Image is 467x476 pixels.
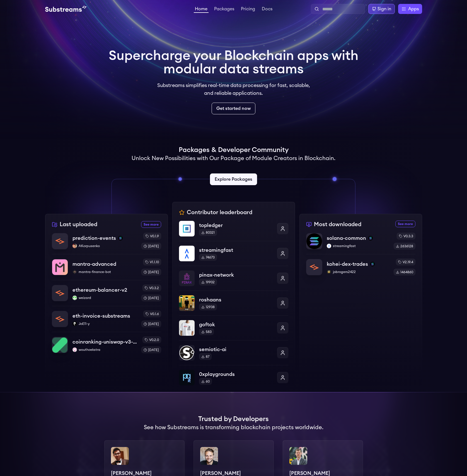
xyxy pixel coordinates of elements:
[210,173,257,185] a: Explore Packages
[368,4,395,14] a: Sign in
[132,154,335,162] h2: Unlock New Possibilities with Our Package of Module Creators in Blockchain.
[179,146,289,154] h1: Packages & Developer Community
[327,234,366,242] p: solana-common
[179,246,195,261] img: streamingfast
[179,270,195,286] img: pinax-network
[52,254,161,280] a: mantra-advancedmantra-advancedmantra-finance-botmantra-finance-botv1.1.10[DATE]
[179,221,195,236] img: topledger
[199,345,273,353] p: semiotic-ai
[327,244,331,248] img: streamingfast
[141,269,161,276] div: [DATE]
[143,233,161,240] div: v0.1.9
[213,7,235,12] a: Packages
[199,279,217,286] div: 19902
[327,244,389,248] p: streamingfast
[240,7,256,12] a: Pricing
[72,338,137,346] p: coinranking-uniswap-v3-forks
[52,259,68,275] img: mantra-advanced
[72,296,137,300] p: weizard
[378,6,391,12] div: Sign in
[109,49,359,76] h1: Supercharge your Blockchain apps with modular data streams
[52,285,68,301] img: ethereum-balancer-v2
[141,295,161,301] div: [DATE]
[261,7,274,12] a: Docs
[199,370,273,378] p: 0xplaygrounds
[199,296,273,304] p: roshaans
[397,233,415,240] div: v0.3.3
[141,243,161,250] div: [DATE]
[327,270,389,274] p: jobrogers2422
[194,7,209,13] a: Home
[141,347,161,353] div: [DATE]
[72,286,127,294] p: ethereum-balancer-v2
[52,280,161,306] a: ethereum-balancer-v2ethereum-balancer-v2weizardweizardv0.3.2[DATE]
[370,262,375,266] img: solana
[179,291,288,315] a: roshaansroshaans12938
[179,315,288,340] a: goftokgoftok583
[198,415,269,424] h1: Trusted by Developers
[327,260,368,268] p: kohei-dex-trades
[306,233,415,254] a: solana-commonsolana-commonsolanastreamingfaststreamingfastv0.3.32636128
[153,81,314,97] p: Substreams simplifies real-time data processing for fast, scalable, and reliable applications.
[143,311,161,317] div: v0.1.6
[199,246,273,254] p: streamingfast
[72,312,130,320] p: eth-invoice-substreams
[199,328,214,335] div: 583
[199,353,212,360] div: 87
[396,259,415,265] div: v2.19.4
[179,320,195,336] img: goftok
[72,270,77,274] img: mantra-finance-bot
[142,337,161,343] div: v0.2.0
[72,347,77,352] img: wouthoekstra
[179,370,195,385] img: 0xplaygrounds
[179,345,195,361] img: semiotic-ai
[306,254,415,276] a: kohei-dex-tradeskohei-dex-tradessolanajobrogers2422jobrogers2422v2.19.41464860
[52,311,68,327] img: eth-invoice-substreams
[72,347,137,352] p: wouthoekstra
[72,234,116,242] p: prediction-events
[179,221,288,241] a: topledgertopledger80321
[212,103,255,114] a: Get started now
[143,259,161,265] div: v1.1.10
[141,221,161,228] a: See more recently uploaded packages
[52,233,68,249] img: prediction-events
[72,296,77,300] img: weizard
[199,221,273,229] p: topledger
[45,6,86,12] img: Substream's logo
[199,304,217,310] div: 12938
[394,269,415,276] div: 1464860
[144,424,323,431] h2: See how Substreams is transforming blockchain projects worldwide.
[199,271,273,279] p: pinax-network
[199,321,273,328] p: goftok
[179,241,288,266] a: streamingfaststreamingfast74673
[368,236,373,240] img: solana
[199,254,217,261] div: 74673
[179,266,288,291] a: pinax-networkpinax-network19902
[72,244,137,248] p: AKorpusenko
[72,270,137,274] p: mantra-finance-bot
[52,337,68,353] img: coinranking-uniswap-v3-forks
[52,306,161,332] a: eth-invoice-substreamseth-invoice-substreamsJoE11-yJoE11-yv0.1.6[DATE]
[141,321,161,327] div: [DATE]
[72,260,116,268] p: mantra-advanced
[179,365,288,385] a: 0xplaygrounds0xplaygrounds60
[118,236,123,240] img: solana
[395,221,415,227] a: See more most downloaded packages
[306,259,322,275] img: kohei-dex-trades
[394,243,415,250] div: 2636128
[179,295,195,311] img: roshaans
[408,6,419,12] span: Apps
[72,322,137,326] p: JoE11-y
[52,233,161,254] a: prediction-eventsprediction-eventssolanaAKorpusenkoAKorpusenkov0.1.9[DATE]
[199,378,212,385] div: 60
[199,229,217,236] div: 80321
[179,340,288,365] a: semiotic-aisemiotic-ai87
[72,322,77,326] img: JoE11-y
[306,233,322,249] img: solana-common
[142,285,161,291] div: v0.3.2
[72,244,77,248] img: AKorpusenko
[327,270,331,274] img: jobrogers2422
[52,332,161,353] a: coinranking-uniswap-v3-forkscoinranking-uniswap-v3-forkswouthoekstrawouthoekstrav0.2.0[DATE]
